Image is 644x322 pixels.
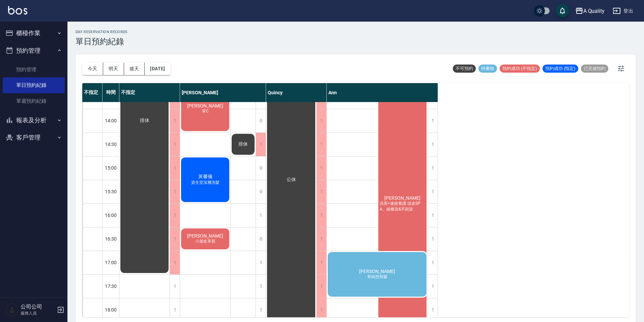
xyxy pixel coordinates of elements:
[3,24,65,42] button: 櫃檯作業
[556,4,569,18] button: save
[103,227,119,251] div: 16:30
[170,251,180,274] div: 1
[383,195,422,201] span: [PERSON_NAME]
[103,298,119,322] div: 18:00
[478,66,497,72] span: 待審核
[170,204,180,227] div: 1
[8,6,27,15] img: Logo
[21,310,55,316] p: 服務人員
[103,251,119,274] div: 17:00
[197,174,214,180] span: 黃馨儀
[3,42,65,59] button: 預約管理
[103,63,124,75] button: 明天
[573,4,608,18] button: A Quality
[21,303,55,310] h5: 公司公司
[103,274,119,298] div: 17:30
[358,269,397,274] span: [PERSON_NAME]
[201,108,210,114] span: 單C
[256,227,266,251] div: 0
[119,83,180,102] div: 不指定
[428,109,438,132] div: 1
[366,274,389,280] span: 單純想剪髮
[256,180,266,203] div: 0
[3,129,65,146] button: 客戶管理
[103,203,119,227] div: 16:00
[453,66,476,72] span: 不可預約
[610,5,636,17] button: 登出
[316,227,326,251] div: 1
[581,66,608,72] span: 已完成預約
[124,63,145,75] button: 後天
[139,118,151,124] span: 排休
[190,180,221,185] span: 資生堂深層洗髮
[428,204,438,227] div: 1
[194,239,217,244] span: 小朋友單剪
[256,251,266,274] div: 1
[327,83,438,102] div: Ann
[428,275,438,298] div: 1
[256,156,266,180] div: 0
[170,275,180,298] div: 1
[428,227,438,251] div: 1
[3,93,65,109] a: 單週預約紀錄
[170,180,180,203] div: 1
[103,180,119,203] div: 15:30
[316,156,326,180] div: 1
[500,66,540,72] span: 預約成功 (不指定)
[170,133,180,156] div: 1
[170,109,180,132] div: 1
[170,298,180,322] div: 1
[256,275,266,298] div: 1
[103,132,119,156] div: 14:30
[76,30,128,34] h2: day Reservation records
[543,66,578,72] span: 預約成功 (指定)
[256,298,266,322] div: 1
[428,251,438,274] div: 1
[428,133,438,156] div: 1
[82,83,103,102] div: 不指定
[186,103,225,108] span: [PERSON_NAME]
[3,112,65,129] button: 報表及分析
[180,83,266,102] div: [PERSON_NAME]
[316,180,326,203] div: 1
[256,204,266,227] div: 1
[266,83,327,102] div: Quincy
[5,303,19,317] img: Person
[237,141,249,147] span: 排休
[103,156,119,180] div: 15:00
[82,63,103,75] button: 今天
[3,62,65,77] a: 預約管理
[428,180,438,203] div: 1
[103,109,119,132] div: 14:00
[145,63,170,75] button: [DATE]
[316,275,326,298] div: 1
[170,156,180,180] div: 1
[316,133,326,156] div: 1
[186,233,225,239] span: [PERSON_NAME]
[316,251,326,274] div: 1
[103,83,119,102] div: 時間
[583,7,605,15] div: A Quality
[316,109,326,132] div: 1
[316,204,326,227] div: 1
[285,177,297,183] span: 公休
[428,298,438,322] div: 1
[428,156,438,180] div: 1
[256,133,266,156] div: 1
[316,298,326,322] div: 1
[256,109,266,132] div: 0
[3,77,65,93] a: 單日預約紀錄
[170,227,180,251] div: 1
[76,37,128,46] h3: 單日預約紀錄
[378,201,427,212] span: 洗剪+速效養護 頭皮SPA、線條染&手刷染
